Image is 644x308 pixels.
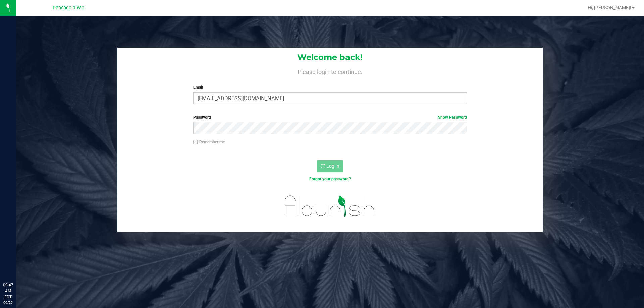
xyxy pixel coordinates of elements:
[588,5,631,10] span: Hi, [PERSON_NAME]!
[438,115,467,120] a: Show Password
[277,189,383,223] img: flourish_logo.svg
[309,177,351,181] a: Forgot your password?
[3,300,13,305] p: 09/25
[317,160,343,172] button: Log In
[193,140,198,145] input: Remember me
[53,5,84,11] span: Pensacola WC
[326,163,339,169] span: Log In
[117,53,543,62] h1: Welcome back!
[193,139,225,145] label: Remember me
[193,115,211,120] span: Password
[117,67,543,75] h4: Please login to continue.
[3,282,13,300] p: 09:47 AM EDT
[193,84,467,90] label: Email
